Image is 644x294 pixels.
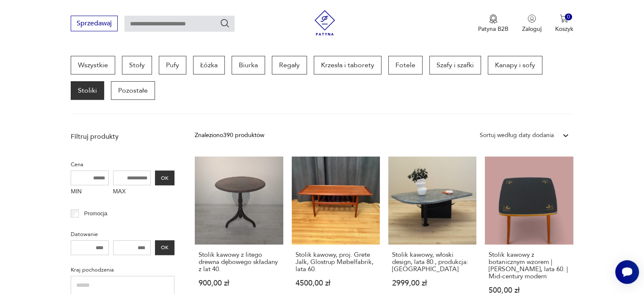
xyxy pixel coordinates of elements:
button: Zaloguj [522,14,542,33]
p: Patyna B2B [478,25,509,33]
p: Koszyk [555,25,573,33]
p: 2999,00 zł [392,280,473,287]
p: 4500,00 zł [296,280,376,287]
p: Cena [71,160,174,169]
label: MAX [113,185,151,199]
p: 500,00 zł [489,287,569,294]
a: Fotele [388,56,423,74]
a: Sprzedawaj [71,21,118,27]
p: Datowanie [71,230,174,239]
h3: Stolik kawowy, proj. Grete Jalk, Glostrup Møbelfabrik, lata 60. [296,251,376,273]
p: 900,00 zł [199,280,279,287]
a: Biurka [232,56,265,74]
h3: Stolik kawowy, włoski design, lata 80., produkcja: [GEOGRAPHIC_DATA] [392,251,473,273]
h3: Stolik kawowy z botanicznym wzorem | [PERSON_NAME], lata 60. | Mid-century modern [489,251,569,280]
img: Patyna - sklep z meblami i dekoracjami vintage [312,10,337,36]
p: Zaloguj [522,25,542,33]
img: Ikona medalu [489,14,498,24]
a: Stoły [122,56,152,74]
button: OK [155,240,174,255]
img: Ikona koszyka [560,14,568,23]
a: Krzesła i taborety [314,56,381,74]
button: Szukaj [220,18,230,28]
a: Wszystkie [71,56,115,74]
a: Szafy i szafki [429,56,481,74]
a: Ikona medaluPatyna B2B [478,14,509,33]
label: MIN [71,185,109,199]
button: 0Koszyk [555,14,573,33]
h3: Stolik kawowy z litego drewna dębowego składany z lat 40. [199,251,279,273]
p: Filtruj produkty [71,132,174,141]
button: Patyna B2B [478,14,509,33]
a: Pozostałe [111,81,155,100]
p: Kraj pochodzenia [71,265,174,275]
button: Sprzedawaj [71,16,118,31]
button: OK [155,170,174,185]
iframe: Smartsupp widget button [615,260,639,284]
div: Znaleziono 390 produktów [195,131,264,140]
div: 0 [565,14,572,21]
a: Regały [272,56,307,74]
p: Promocja [84,209,108,218]
a: Stoliki [71,81,104,100]
a: Łóżka [193,56,225,74]
a: Kanapy i sofy [488,56,542,74]
a: Pufy [159,56,186,74]
div: Sortuj według daty dodania [480,131,554,140]
img: Ikonka użytkownika [528,14,536,23]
